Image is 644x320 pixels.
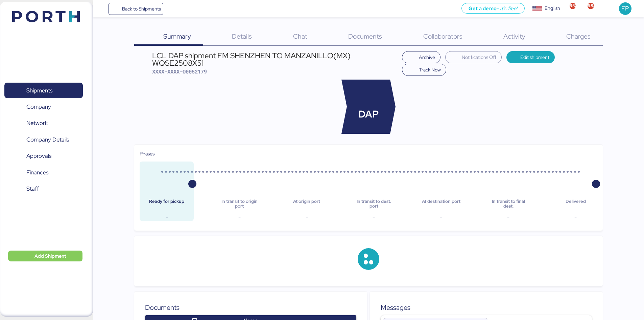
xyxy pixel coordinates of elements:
a: Back to Shipments [109,3,164,15]
span: Charges [566,32,591,41]
a: Approvals [4,148,83,164]
div: Documents [145,302,356,313]
a: Company [4,99,83,115]
span: Approvals [26,151,51,161]
span: Documents [348,32,382,41]
div: - [218,213,261,221]
div: - [352,213,396,221]
span: Back to Shipments [122,5,161,13]
button: Track Now [402,64,446,76]
button: Archive [402,51,440,63]
span: Company Details [26,135,69,145]
a: Company Details [4,132,83,148]
span: XXXX-XXXX-O0052179 [152,68,207,75]
span: Add Shipment [34,252,66,260]
div: Phases [140,150,597,157]
div: - [554,213,597,221]
span: Network [26,118,48,128]
div: In transit to dest. port [352,199,396,209]
span: Company [26,102,51,112]
button: Menu [97,3,109,15]
a: Network [4,115,83,131]
a: Finances [4,165,83,180]
div: English [545,5,560,12]
button: Add Shipment [8,251,82,261]
div: - [420,213,463,221]
span: Archive [419,53,435,61]
button: Edit shipment [506,51,555,63]
span: Summary [163,32,191,41]
div: At origin port [285,199,328,209]
span: DAP [358,107,379,122]
div: Messages [381,302,592,313]
span: Finances [26,168,48,177]
div: LCL DAP shipment FM SHENZHEN TO MANZANILLO(MX) WQSE2508X51 [152,52,399,67]
span: Activity [503,32,525,41]
div: In transit to origin port [218,199,261,209]
span: Staff [26,184,39,194]
div: Delivered [554,199,597,209]
span: Collaborators [423,32,462,41]
div: - [145,213,188,221]
a: Staff [4,181,83,197]
div: Ready for pickup [145,199,188,209]
div: - [487,213,530,221]
span: Notifications Off [462,53,496,61]
span: Details [232,32,252,41]
div: At destination port [420,199,463,209]
a: Shipments [4,83,83,98]
div: In transit to final dest. [487,199,530,209]
span: Edit shipment [520,53,549,61]
span: FP [621,4,629,13]
span: Track Now [419,66,441,74]
div: - [285,213,328,221]
span: Chat [293,32,307,41]
span: Shipments [26,86,52,95]
button: Notifications Off [445,51,502,63]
